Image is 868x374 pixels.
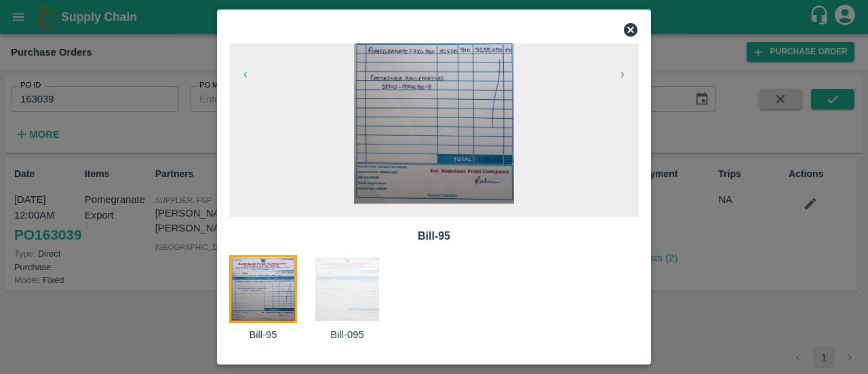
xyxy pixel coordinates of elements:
[229,327,297,342] p: Bill-95
[229,255,297,323] img: https://app.vegrow.in/rails/active_storage/blobs/redirect/eyJfcmFpbHMiOnsiZGF0YSI6MjgyMzY1NiwicHV...
[313,255,381,323] img: https://app.vegrow.in/rails/active_storage/blobs/redirect/eyJfcmFpbHMiOnsiZGF0YSI6Mjg2ODc0NSwicHV...
[313,327,381,342] p: Bill-095
[240,228,628,244] p: Bill-95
